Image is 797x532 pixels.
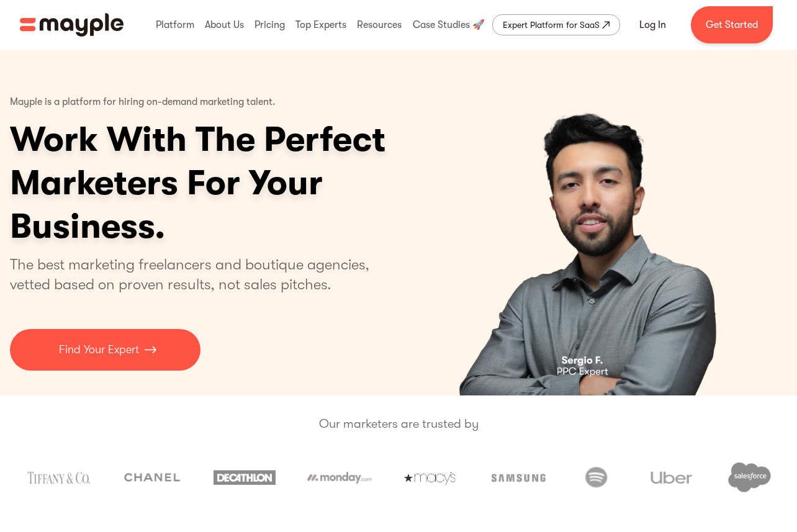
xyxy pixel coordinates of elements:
[624,10,681,40] a: Log In
[20,13,124,37] img: Mayple logo
[59,341,139,358] p: Find Your Expert
[691,6,773,43] a: Get Started
[10,329,200,371] a: Find Your Expert
[10,255,384,294] p: The best marketing freelancers and boutique agencies, vetted based on proven results, not sales p...
[10,118,482,248] h1: Work With The Perfect Marketers For Your Business.
[503,17,600,32] div: Expert Platform for SaaS
[492,14,620,35] a: Expert Platform for SaaS
[10,87,276,118] p: Mayple is a platform for hiring on-demand marketing talent.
